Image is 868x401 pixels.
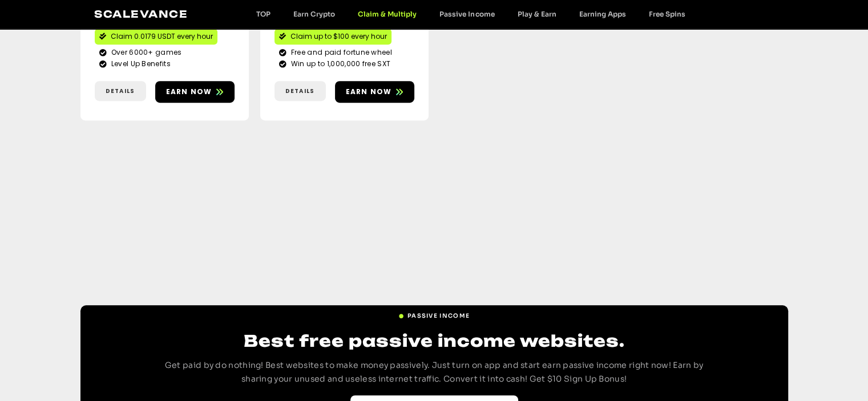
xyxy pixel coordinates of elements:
[94,8,188,20] a: Scalevance
[288,47,392,58] span: Free and paid fortune wheel
[398,307,470,320] a: Passive Income
[274,29,391,44] a: Claim up to $100 every hour
[637,10,696,18] a: Free Spins
[108,47,182,58] span: Over 6000+ games
[335,81,414,103] a: Earn now
[95,81,146,101] a: Details
[407,311,470,320] span: Passive Income
[95,29,217,44] a: Claim 0.0179 USDT every hour
[274,81,326,101] a: Details
[288,59,390,69] span: Win up to 1,000,000 free SXT
[506,10,567,18] a: Play & Earn
[285,87,314,95] span: Details
[245,10,696,18] nav: Menu
[245,10,282,18] a: TOP
[290,31,387,42] span: Claim up to $100 every hour
[346,87,392,97] span: Earn now
[155,81,235,103] a: Earn now
[108,59,171,69] span: Level Up Benefits
[160,359,708,386] p: Get paid by do nothing! Best websites to make money passively. Just turn on app and start earn pa...
[567,10,637,18] a: Earning Apps
[282,10,346,18] a: Earn Crypto
[166,87,212,97] span: Earn now
[346,10,428,18] a: Claim & Multiply
[106,87,135,95] span: Details
[160,330,708,352] h2: Best free passive income websites.
[428,10,506,18] a: Passive Income
[111,31,213,42] span: Claim 0.0179 USDT every hour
